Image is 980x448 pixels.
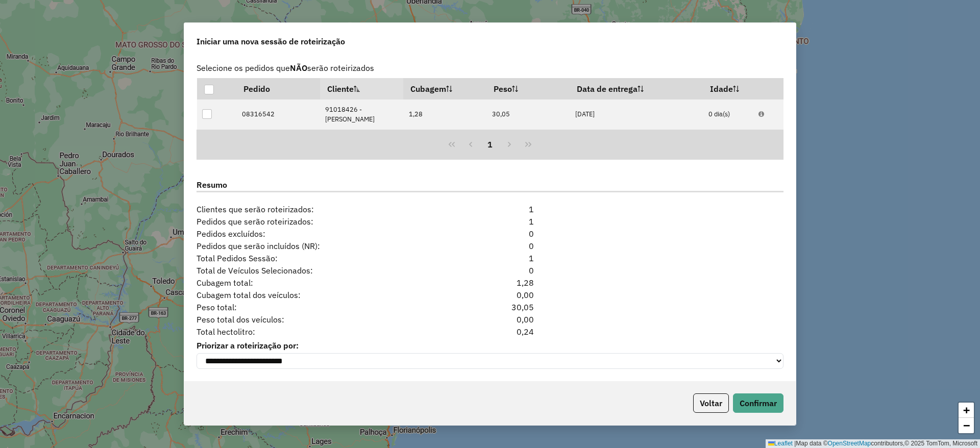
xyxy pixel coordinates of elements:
th: Cliente [320,78,403,99]
td: 1,28 [403,99,486,130]
div: 0 [440,264,540,277]
span: | [794,440,796,447]
th: Idade [703,78,753,99]
div: 1 [440,252,540,264]
span: Selecione os pedidos que serão roteirizados [190,62,790,74]
div: 0 [440,228,540,240]
span: Pedidos que serão incluídos (NR): [190,240,440,252]
button: Voltar [693,393,729,413]
div: Map data © contributors,© 2025 TomTom, Microsoft [766,439,980,448]
td: [DATE] [570,99,703,130]
span: Cubagem total: [190,277,440,289]
div: 0 [440,240,540,252]
span: Peso total dos veículos: [190,313,440,326]
button: 1 [480,135,500,154]
span: Pedidos que serão roteirizados: [190,215,440,228]
div: 1 [440,215,540,228]
a: OpenStreetMap [828,440,871,447]
label: Resumo [197,179,783,192]
label: Priorizar a roteirização por: [197,339,783,352]
span: Clientes que serão roteirizados: [190,203,440,215]
div: 0,24 [440,326,540,338]
a: Zoom out [959,418,974,433]
span: Total Pedidos Sessão: [190,252,440,264]
a: Leaflet [768,440,793,447]
td: 91018426 - [PERSON_NAME] [320,99,403,130]
td: 30,05 [486,99,570,130]
a: Zoom in [959,403,974,418]
th: Data de entrega [570,78,703,99]
span: Cubagem total dos veículos: [190,289,440,301]
div: 1,28 [440,277,540,289]
span: − [963,419,970,432]
div: 0,00 [440,313,540,326]
div: 0,00 [440,289,540,301]
button: Confirmar [733,393,783,413]
span: Iniciar uma nova sessão de roteirização [197,35,345,47]
span: + [963,404,970,416]
strong: NÃO [290,63,307,73]
th: Pedido [237,78,320,99]
td: 0 dia(s) [703,99,753,130]
span: Total de Veículos Selecionados: [190,264,440,277]
span: Pedidos excluídos: [190,228,440,240]
span: Peso total: [190,301,440,313]
div: 1 [440,203,540,215]
th: Peso [486,78,570,99]
div: 30,05 [440,301,540,313]
td: 08316542 [237,99,320,130]
span: Total hectolitro: [190,326,440,338]
th: Cubagem [403,78,486,99]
